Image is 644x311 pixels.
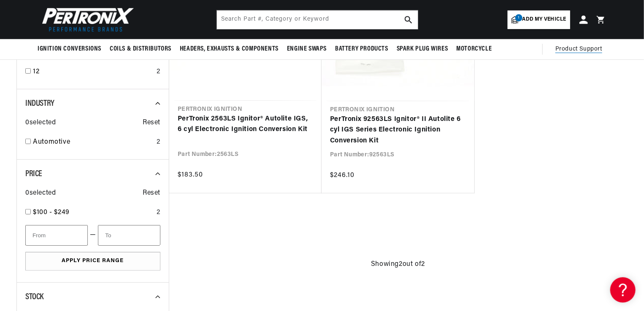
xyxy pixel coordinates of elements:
[335,45,388,54] span: Battery Products
[143,188,160,199] span: Reset
[176,39,283,59] summary: Headers, Exhausts & Components
[287,45,327,54] span: Engine Swaps
[38,5,135,34] img: Pertronix
[217,11,418,29] input: Search Part #, Category or Keyword
[331,39,392,59] summary: Battery Products
[399,11,418,29] button: search button
[452,39,496,59] summary: Motorcycle
[180,45,279,54] span: Headers, Exhausts & Components
[110,45,171,54] span: Coils & Distributors
[157,67,160,78] div: 2
[25,188,56,199] span: 0 selected
[25,118,56,129] span: 0 selected
[25,252,160,271] button: Apply Price Range
[25,293,43,301] span: Stock
[555,45,602,54] span: Product Support
[38,39,106,59] summary: Ignition Conversions
[98,225,160,246] input: To
[283,39,331,59] summary: Engine Swaps
[178,114,313,135] a: PerTronix 2563LS Ignitor® Autolite IGS, 6 cyl Electronic Ignition Conversion Kit
[397,45,448,54] span: Spark Plug Wires
[106,39,176,59] summary: Coils & Distributors
[555,39,606,59] summary: Product Support
[25,225,88,246] input: From
[38,45,101,54] span: Ignition Conversions
[143,118,160,129] span: Reset
[33,209,70,216] span: $100 - $249
[33,137,153,148] a: Automotive
[33,67,153,78] a: 12
[330,114,466,147] a: PerTronix 92563LS Ignitor® II Autolite 6 cyl IGS Series Electronic Ignition Conversion Kit
[157,137,160,148] div: 2
[508,11,570,29] a: 1Add my vehicle
[371,259,425,270] span: Showing 2 out of 2
[25,170,42,178] span: Price
[456,45,492,54] span: Motorcycle
[157,207,160,218] div: 2
[522,16,566,24] span: Add my vehicle
[392,39,452,59] summary: Spark Plug Wires
[90,230,96,241] span: —
[25,99,54,108] span: Industry
[515,14,522,21] span: 1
